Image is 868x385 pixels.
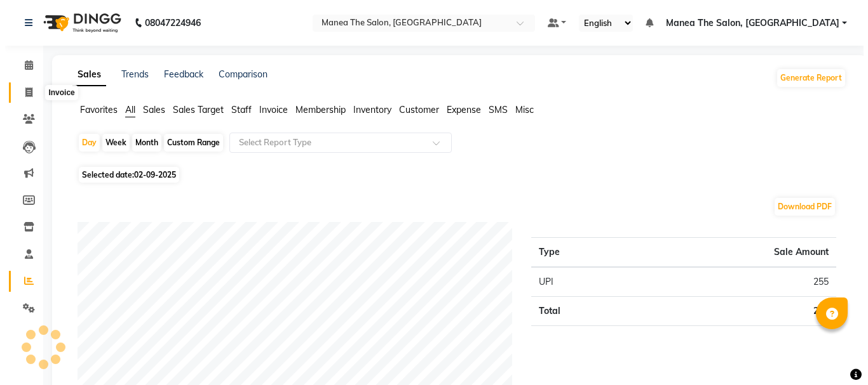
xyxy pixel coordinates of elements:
[120,104,130,115] span: All
[159,134,218,152] div: Custom Range
[67,63,101,86] a: Sales
[138,104,160,115] span: Sales
[254,104,283,115] span: Invoice
[442,104,476,115] span: Expense
[348,104,386,115] span: Inventory
[632,238,831,268] th: Sale Amount
[74,167,174,183] span: Selected date:
[290,104,341,115] span: Membership
[632,267,831,297] td: 255
[661,16,834,30] span: Manea The Salon, [GEOGRAPHIC_DATA]
[510,104,529,115] span: Misc
[770,198,830,216] button: Download PDF
[97,134,125,152] div: Week
[140,5,196,41] b: 08047224946
[394,104,434,115] span: Customer
[526,297,632,326] td: Total
[632,297,831,326] td: 255
[116,69,144,80] a: Trends
[772,69,840,87] button: Generate Report
[526,238,632,268] th: Type
[526,267,632,297] td: UPI
[129,170,171,179] span: 02-09-2025
[40,85,72,100] div: Invoice
[75,104,112,115] span: Favorites
[226,104,247,115] span: Staff
[127,134,156,152] div: Month
[484,104,503,115] span: SMS
[32,5,119,41] img: logo
[214,69,262,80] a: Comparison
[168,104,219,115] span: Sales Target
[159,69,198,80] a: Feedback
[74,134,95,152] div: Day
